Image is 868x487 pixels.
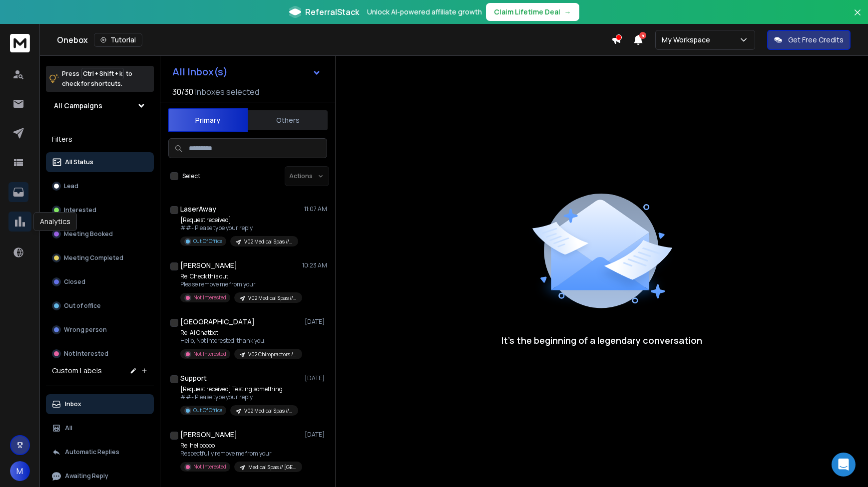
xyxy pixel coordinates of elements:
p: Respectfully remove me from your [180,450,300,458]
h1: [PERSON_NAME] [180,260,237,270]
h1: All Inbox(s) [172,67,228,77]
p: Re: AI Chatbot [180,329,300,337]
p: 11:07 AM [304,205,327,213]
p: Meeting Completed [64,254,123,262]
h3: Inboxes selected [195,86,259,98]
h3: Custom Labels [52,366,102,376]
p: Lead [64,182,78,190]
button: Get Free Credits [767,30,851,50]
p: Inbox [65,400,81,408]
p: Re: Check this out [180,272,300,280]
h1: LaserAway [180,204,216,214]
button: Automatic Replies [46,442,154,462]
p: Out Of Office [193,238,222,245]
button: Wrong person [46,320,154,340]
button: Lead [46,176,154,196]
p: Medical Spas // [GEOGRAPHIC_DATA], [GEOGRAPHIC_DATA] // Tiny Email // Fake offer [248,464,296,471]
p: V02 Chiropractors // [GEOGRAPHIC_DATA], [GEOGRAPHIC_DATA] // Tiny Email // Intercom [248,351,296,358]
p: Not Interested [193,463,226,471]
p: Out Of Office [193,407,222,414]
button: All [46,418,154,438]
div: Analytics [33,212,77,231]
span: → [564,7,571,17]
span: ReferralStack [305,6,359,18]
button: Out of office [46,296,154,316]
button: Meeting Booked [46,224,154,244]
p: All Status [65,158,93,166]
p: [Request received] [180,216,298,224]
button: Tutorial [94,33,142,47]
button: All Campaigns [46,96,154,116]
button: All Status [46,152,154,172]
p: [DATE] [305,318,327,326]
button: Others [248,109,328,131]
p: Awaiting Reply [65,472,108,480]
h1: [GEOGRAPHIC_DATA] [180,317,255,327]
h1: All Campaigns [54,101,102,111]
div: Onebox [57,33,611,47]
p: Get Free Credits [788,35,844,45]
p: Wrong person [64,326,107,334]
p: Not Interested [64,350,108,358]
p: Press to check for shortcuts. [62,69,132,89]
p: V02 Medical Spas // [GEOGRAPHIC_DATA], [GEOGRAPHIC_DATA] // Tiny Email // Intercom [244,407,292,415]
button: M [10,461,30,481]
p: V02 Medical Spas // [GEOGRAPHIC_DATA], [GEOGRAPHIC_DATA] // Tiny Email // Intercom [244,238,292,245]
p: Meeting Booked [64,230,113,238]
p: 10:23 AM [302,261,327,269]
p: [DATE] [305,374,327,382]
span: 30 / 30 [172,86,193,98]
button: Not Interested [46,344,154,364]
h3: Filters [46,132,154,146]
div: Open Intercom Messenger [832,453,856,477]
p: [DATE] [305,431,327,439]
p: Not Interested [193,350,226,358]
p: My Workspace [662,35,714,45]
p: Please remove me from your [180,280,300,288]
button: Claim Lifetime Deal→ [486,3,579,21]
p: Automatic Replies [65,448,119,456]
p: [Request received] Testing something [180,385,298,393]
p: ##- Please type your reply [180,224,298,232]
p: V02 Medical Spas // Sammamish, [GEOGRAPHIC_DATA] // Tiny Email // Intercom [248,294,296,302]
button: Awaiting Reply [46,466,154,486]
p: It’s the beginning of a legendary conversation [501,333,702,347]
button: All Inbox(s) [164,62,329,82]
button: Closed [46,272,154,292]
label: Select [182,172,200,180]
button: Inbox [46,394,154,414]
p: Not Interested [193,294,226,301]
p: Re: hellooooo [180,442,300,450]
p: Closed [64,278,85,286]
p: Out of office [64,302,101,310]
p: ##- Please type your reply [180,393,298,401]
p: Hello, Not interested, thank you. [180,337,300,345]
p: Interested [64,206,96,214]
button: Interested [46,200,154,220]
button: Primary [168,108,248,132]
p: Unlock AI-powered affiliate growth [367,7,482,17]
h1: [PERSON_NAME] [180,430,237,440]
button: Close banner [851,6,864,30]
button: Meeting Completed [46,248,154,268]
span: 4 [639,32,646,39]
p: All [65,424,72,432]
span: Ctrl + Shift + k [81,68,124,79]
h1: Support [180,373,207,383]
